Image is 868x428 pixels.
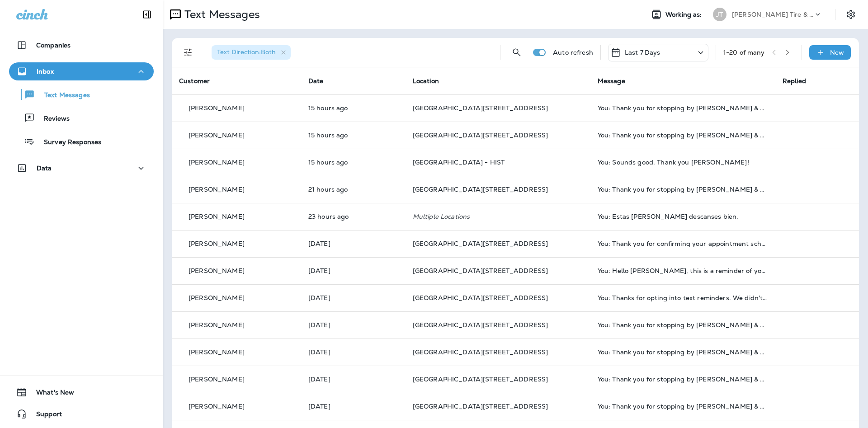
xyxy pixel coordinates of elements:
[413,348,548,356] span: [GEOGRAPHIC_DATA][STREET_ADDRESS]
[189,376,245,383] p: [PERSON_NAME]
[508,43,526,61] button: Search Messages
[413,213,583,220] p: Multiple Locations
[413,131,548,139] span: [GEOGRAPHIC_DATA][STREET_ADDRESS]
[598,104,768,112] div: You: Thank you for stopping by Jensen Tire & Auto - South 144th Street. Please take 30 seconds to...
[413,104,548,112] span: [GEOGRAPHIC_DATA][STREET_ADDRESS]
[598,376,768,383] div: You: Thank you for stopping by Jensen Tire & Auto - South 144th Street. Please take 30 seconds to...
[413,158,505,166] span: [GEOGRAPHIC_DATA] - HIST
[9,108,154,127] button: Reviews
[598,77,625,85] span: Message
[625,49,660,56] p: Last 7 Days
[35,91,90,100] p: Text Messages
[413,321,548,329] span: [GEOGRAPHIC_DATA][STREET_ADDRESS]
[36,42,71,49] p: Companies
[598,240,768,247] div: You: Thank you for confirming your appointment scheduled for 08/25/2025 9:00 AM with South 144th ...
[308,159,398,166] p: Aug 25, 2025 04:28 PM
[189,403,245,410] p: [PERSON_NAME]
[598,403,768,410] div: You: Thank you for stopping by Jensen Tire & Auto - South 144th Street. Please take 30 seconds to...
[9,159,154,177] button: Data
[179,43,197,61] button: Filters
[308,77,324,85] span: Date
[830,49,844,56] p: New
[27,410,62,421] span: Support
[9,383,154,401] button: What's New
[308,294,398,301] p: Aug 23, 2025 12:02 PM
[27,389,74,400] span: What's New
[189,321,245,329] p: [PERSON_NAME]
[217,48,276,56] span: Text Direction : Both
[308,104,398,112] p: Aug 25, 2025 04:48 PM
[9,405,154,423] button: Support
[9,62,154,80] button: Inbox
[189,213,245,220] p: [PERSON_NAME]
[732,11,813,18] p: [PERSON_NAME] Tire & Auto
[189,132,245,139] p: [PERSON_NAME]
[189,104,245,112] p: [PERSON_NAME]
[189,159,245,166] p: [PERSON_NAME]
[723,49,765,56] div: 1 - 20 of many
[308,321,398,329] p: Aug 23, 2025 08:02 AM
[179,77,210,85] span: Customer
[598,159,768,166] div: You: Sounds good. Thank you Kaitlyn!
[598,294,768,301] div: You: Thanks for opting into text reminders. We didn't find your phone number in our records. Plea...
[9,132,154,151] button: Survey Responses
[598,267,768,274] div: You: Hello Terry, this is a reminder of your scheduled appointment set for 08/25/2025 11:00 AM at...
[598,321,768,329] div: You: Thank you for stopping by Jensen Tire & Auto - South 144th Street. Please take 30 seconds to...
[665,11,704,19] span: Working as:
[413,402,548,410] span: [GEOGRAPHIC_DATA][STREET_ADDRESS]
[189,186,245,193] p: [PERSON_NAME]
[783,77,806,85] span: Replied
[308,403,398,410] p: Aug 23, 2025 08:02 AM
[35,138,101,147] p: Survey Responses
[553,49,593,56] p: Auto refresh
[598,213,768,220] div: You: Estas bien, Steven descanses bien.
[598,186,768,193] div: You: Thank you for stopping by Jensen Tire & Auto - South 144th Street. Please take 30 seconds to...
[598,348,768,356] div: You: Thank you for stopping by Jensen Tire & Auto - South 144th Street. Please take 30 seconds to...
[189,267,245,274] p: [PERSON_NAME]
[37,68,54,75] p: Inbox
[308,186,398,193] p: Aug 25, 2025 09:58 AM
[134,5,160,24] button: Collapse Sidebar
[308,213,398,220] p: Aug 25, 2025 08:00 AM
[413,77,439,85] span: Location
[181,8,260,21] p: Text Messages
[308,376,398,383] p: Aug 23, 2025 08:02 AM
[308,267,398,274] p: Aug 24, 2025 10:47 AM
[843,6,859,23] button: Settings
[189,294,245,301] p: [PERSON_NAME]
[9,36,154,54] button: Companies
[413,375,548,383] span: [GEOGRAPHIC_DATA][STREET_ADDRESS]
[598,132,768,139] div: You: Thank you for stopping by Jensen Tire & Auto - South 144th Street. Please take 30 seconds to...
[37,165,52,172] p: Data
[189,240,245,247] p: [PERSON_NAME]
[189,348,245,356] p: [PERSON_NAME]
[413,294,548,302] span: [GEOGRAPHIC_DATA][STREET_ADDRESS]
[9,85,154,104] button: Text Messages
[308,132,398,139] p: Aug 25, 2025 04:48 PM
[413,267,548,275] span: [GEOGRAPHIC_DATA][STREET_ADDRESS]
[308,240,398,247] p: Aug 25, 2025 06:46 AM
[212,45,291,60] div: Text Direction:Both
[35,115,70,123] p: Reviews
[308,348,398,356] p: Aug 23, 2025 08:02 AM
[413,185,548,193] span: [GEOGRAPHIC_DATA][STREET_ADDRESS]
[413,240,548,248] span: [GEOGRAPHIC_DATA][STREET_ADDRESS]
[713,8,726,21] div: JT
